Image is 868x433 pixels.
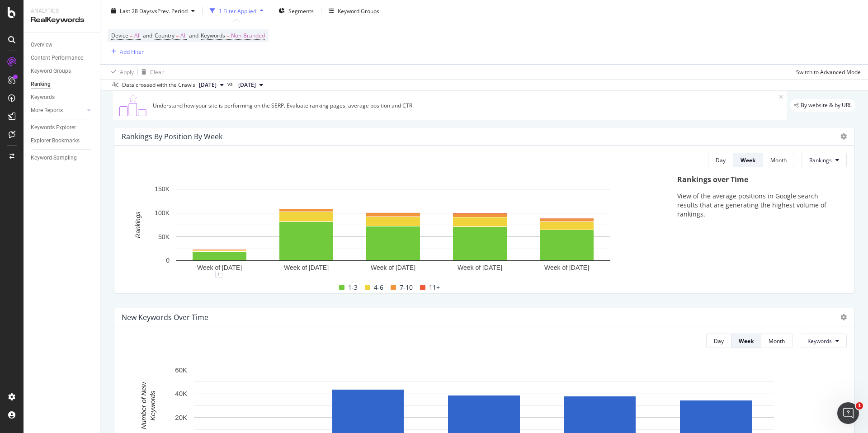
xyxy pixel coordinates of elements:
button: Segments [275,4,317,18]
a: Keyword Groups [31,66,94,76]
button: [DATE] [235,80,267,90]
div: Keyword Groups [31,66,71,76]
div: Clear [150,68,164,75]
div: Keywords Explorer [31,123,76,132]
text: Rankings [134,212,142,238]
button: Month [763,153,794,167]
a: Keyword Sampling [31,153,94,163]
span: Non-Branded [231,29,265,42]
span: = [226,32,230,39]
img: C0S+odjvPe+dCwPhcw0W2jU4KOcefU0IcxbkVEfgJ6Ft4vBgsVVQAAAABJRU5ErkJggg== [117,94,149,116]
text: Week of [DATE] [371,264,415,271]
a: Explorer Bookmarks [31,136,94,146]
div: Add Filter [120,47,144,55]
span: 1-3 [348,282,358,293]
div: New Keywords Over Time [122,313,208,322]
span: Country [155,32,175,39]
button: Rankings [802,153,847,167]
text: 40K [175,390,187,398]
span: 2025 Sep. 4th [238,81,256,89]
span: = [176,32,179,39]
div: Switch to Advanced Mode [796,68,861,75]
button: [DATE] [195,80,227,90]
text: 50K [158,233,170,240]
a: Ranking [31,80,94,89]
span: and [189,32,198,39]
span: 1 [856,402,863,409]
a: Overview [31,40,94,50]
div: Overview [31,40,52,50]
text: 100K [155,209,170,216]
div: RealKeywords [31,15,93,25]
text: Week of [DATE] [458,264,502,271]
text: 150K [155,186,170,193]
div: Keyword Groups [338,7,379,14]
span: 11+ [429,282,440,293]
text: Week of [DATE] [544,264,589,271]
span: vs [227,80,235,88]
svg: A chart. [122,184,665,274]
button: Week [733,153,763,167]
span: Keywords [807,337,832,345]
div: Data crossed with the Crawls [122,81,195,89]
span: Keywords [201,32,225,39]
button: Keyword Groups [325,4,383,18]
div: Day [714,337,724,345]
span: Rankings [809,156,832,164]
span: and [143,32,152,39]
span: vs Prev. Period [152,7,188,14]
button: 1 Filter Applied [206,4,267,18]
div: Month [770,156,787,164]
span: All [134,29,141,42]
button: Clear [138,65,164,79]
div: Apply [120,68,134,75]
button: Keywords [800,334,847,348]
text: 20K [175,414,187,422]
iframe: Intercom live chat [837,402,859,424]
span: Last 28 Days [120,7,152,14]
button: Week [731,334,761,348]
div: Explorer Bookmarks [31,136,80,146]
span: Device [111,32,128,39]
div: Content Performance [31,53,83,63]
div: Keywords [31,93,55,102]
text: Week of [DATE] [284,264,329,271]
button: Month [761,334,793,348]
div: More Reports [31,106,63,115]
span: 4-6 [374,282,383,293]
span: By website & by URL [801,103,852,108]
div: Day [716,156,726,164]
p: View of the average positions in Google search results that are generating the highest volume of ... [677,192,838,219]
div: 1 [215,271,222,278]
text: 60K [175,366,187,374]
div: legacy label [790,99,855,112]
div: Ranking [31,80,51,89]
button: Add Filter [108,46,144,57]
a: Keywords [31,93,94,102]
text: Number of New [140,382,147,429]
div: Rankings over Time [677,174,838,185]
div: Week [741,156,755,164]
a: Keywords Explorer [31,123,94,132]
text: Week of [DATE] [197,264,242,271]
text: 0 [166,257,170,264]
div: Keyword Sampling [31,153,77,163]
a: More Reports [31,106,85,115]
button: Last 28 DaysvsPrev. Period [108,4,198,18]
div: Month [769,337,785,345]
div: 1 Filter Applied [219,7,256,14]
button: Apply [108,65,134,79]
span: 7-10 [400,282,413,293]
button: Day [706,334,731,348]
div: Rankings By Position By Week [122,132,222,141]
div: Week [739,337,754,345]
span: Segments [288,7,314,14]
span: All [180,29,187,42]
button: Switch to Advanced Mode [793,65,861,79]
a: Content Performance [31,53,94,63]
span: = [130,32,133,39]
div: Understand how your site is performing on the SERP. Evaluate ranking pages, average position and ... [153,102,779,109]
span: 2025 Oct. 2nd [199,81,217,89]
button: Day [708,153,733,167]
